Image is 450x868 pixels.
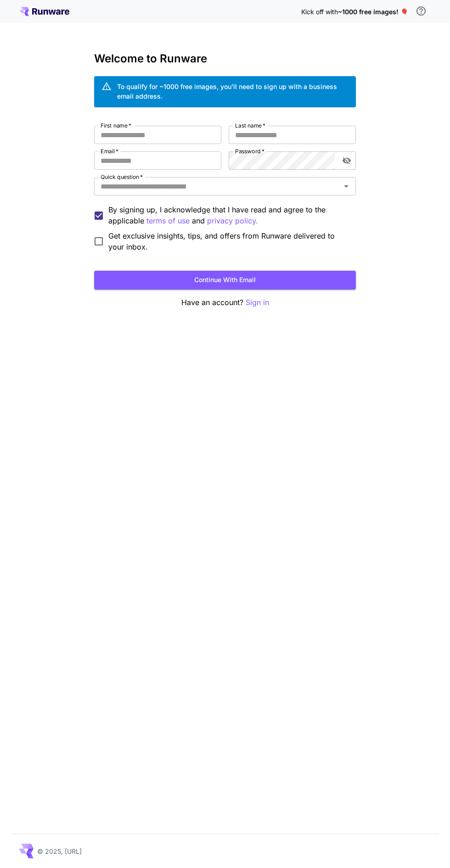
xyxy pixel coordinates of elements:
span: ~1000 free images! 🎈 [338,8,408,16]
label: Last name [235,122,265,129]
p: privacy policy. [207,215,258,227]
div: To qualify for ~1000 free images, you’ll need to sign up with a business email address. [117,82,349,101]
button: Open [340,180,353,193]
button: Sign in [246,297,269,308]
span: Kick off with [301,8,338,16]
button: By signing up, I acknowledge that I have read and agree to the applicable and privacy policy. [146,215,190,227]
p: By signing up, I acknowledge that I have read and agree to the applicable and [108,204,349,227]
label: First name [101,122,131,129]
button: In order to qualify for free credit, you need to sign up with a business email address and click ... [412,2,430,20]
label: Password [235,147,264,155]
label: Quick question [101,173,143,181]
h3: Welcome to Runware [94,52,356,65]
p: Have an account? [94,297,356,308]
button: By signing up, I acknowledge that I have read and agree to the applicable terms of use and [207,215,258,227]
p: terms of use [146,215,190,227]
span: Get exclusive insights, tips, and offers from Runware delivered to your inbox. [108,230,349,252]
button: Continue with email [94,271,356,289]
button: toggle password visibility [338,152,355,169]
p: © 2025, [URL] [37,846,82,856]
label: Email [101,147,118,155]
